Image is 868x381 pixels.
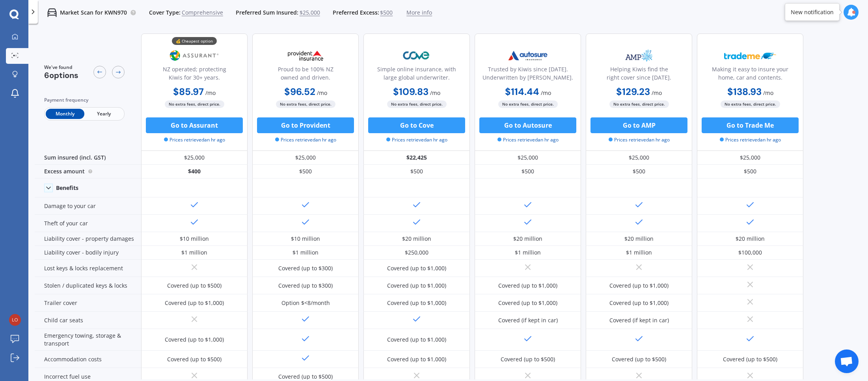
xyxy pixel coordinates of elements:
div: Covered (up to $300) [278,264,333,272]
div: $500 [363,165,470,178]
div: Trusted by Kiwis since [DATE]. Underwritten by [PERSON_NAME]. [481,65,574,85]
div: Covered (up to $1,000) [498,299,557,307]
div: $1 million [626,249,652,256]
span: Yearly [84,109,123,119]
div: $25,000 [141,151,248,165]
span: / mo [317,89,327,97]
div: $500 [697,165,803,178]
div: Simple online insurance, with large global underwriter. [370,65,463,85]
div: Accommodation costs [35,351,141,368]
span: We've found [44,64,78,71]
b: $138.93 [727,85,762,98]
div: Option $<8/month [281,299,330,307]
div: Covered (up to $500) [278,373,333,381]
div: Sum insured (incl. GST) [35,151,141,165]
div: $100,000 [738,249,762,256]
button: Go to Provident [257,117,354,133]
img: Assurant.png [168,46,220,65]
span: $25,000 [300,9,320,17]
div: $22,425 [363,151,470,165]
div: Covered (up to $500) [501,355,555,363]
div: $25,000 [252,151,359,165]
div: Covered (up to $500) [723,355,777,363]
img: AMP.webp [613,46,665,65]
button: Go to Autosure [479,117,576,133]
b: $129.23 [616,85,650,98]
span: $500 [380,9,393,17]
div: Liability cover - bodily injury [35,246,141,260]
img: 1e5025daadc492c1aa648c057713360d [9,314,21,326]
span: Monthly [46,109,84,119]
span: Prices retrieved an hr ago [275,136,336,143]
img: Provident.png [279,46,332,65]
div: 💰 Cheapest option [172,37,217,45]
span: Prices retrieved an hr ago [497,136,559,143]
div: Covered (up to $1,000) [387,299,446,307]
div: Liability cover - property damages [35,232,141,246]
div: $1 million [292,249,319,256]
span: No extra fees, direct price. [276,100,335,108]
span: No extra fees, direct price. [387,100,447,108]
div: Covered (up to $1,000) [609,282,669,290]
div: Covered (up to $1,000) [387,355,446,363]
b: $96.52 [284,85,315,98]
img: car.f15378c7a67c060ca3f3.svg [47,8,57,17]
div: NZ operated; protecting Kiwis for 30+ years. [148,65,241,85]
div: Theft of your car [35,215,141,232]
div: $20 million [513,235,542,243]
span: 6 options [44,70,78,80]
span: More info [406,9,432,17]
div: $10 million [180,235,209,243]
div: $1 million [515,249,541,256]
button: Go to Trade Me [702,117,799,133]
div: Helping Kiwis find the right cover since [DATE]. [592,65,685,85]
img: Autosure.webp [502,46,554,65]
div: Trailer cover [35,294,141,312]
a: Open chat [835,349,859,373]
button: Go to Assurant [146,117,243,133]
div: Covered (up to $1,000) [498,282,557,290]
div: Covered (up to $1,000) [387,264,446,272]
div: $25,000 [475,151,581,165]
div: Stolen / duplicated keys & locks [35,277,141,294]
span: Prices retrieved an hr ago [720,136,781,143]
div: $25,000 [697,151,803,165]
div: Covered (up to $1,000) [165,299,224,307]
span: / mo [205,89,216,97]
span: Preferred Excess: [333,9,379,17]
div: $20 million [624,235,654,243]
span: No extra fees, direct price. [498,100,558,108]
span: No extra fees, direct price. [609,100,669,108]
button: Go to Cove [368,117,465,133]
b: $109.83 [393,85,428,98]
span: Prices retrieved an hr ago [609,136,670,143]
span: / mo [430,89,440,97]
div: New notification [791,8,834,16]
div: Making it easy to insure your home, car and contents. [704,65,797,85]
div: $10 million [291,235,320,243]
div: Covered (up to $500) [167,282,222,290]
img: Cove.webp [391,46,443,65]
div: $1 million [181,249,207,256]
span: Comprehensive [182,9,223,17]
div: Benefits [56,184,78,191]
span: Prices retrieved an hr ago [164,136,225,143]
p: Market Scan for KWN970 [60,9,127,17]
div: Covered (up to $1,000) [387,336,446,344]
div: $20 million [736,235,765,243]
div: Lost keys & locks replacement [35,260,141,277]
div: $25,000 [586,151,692,165]
b: $114.44 [505,85,539,98]
span: / mo [763,89,773,97]
button: Go to AMP [590,117,687,133]
div: Child car seats [35,312,141,329]
div: $500 [252,165,359,178]
div: Damage to your car [35,197,141,215]
img: Trademe.webp [724,46,776,65]
div: $500 [475,165,581,178]
span: Cover Type: [149,9,181,17]
div: Excess amount [35,165,141,178]
div: Payment frequency [44,96,125,104]
span: Prices retrieved an hr ago [386,136,447,143]
div: Covered (up to $500) [612,355,666,363]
